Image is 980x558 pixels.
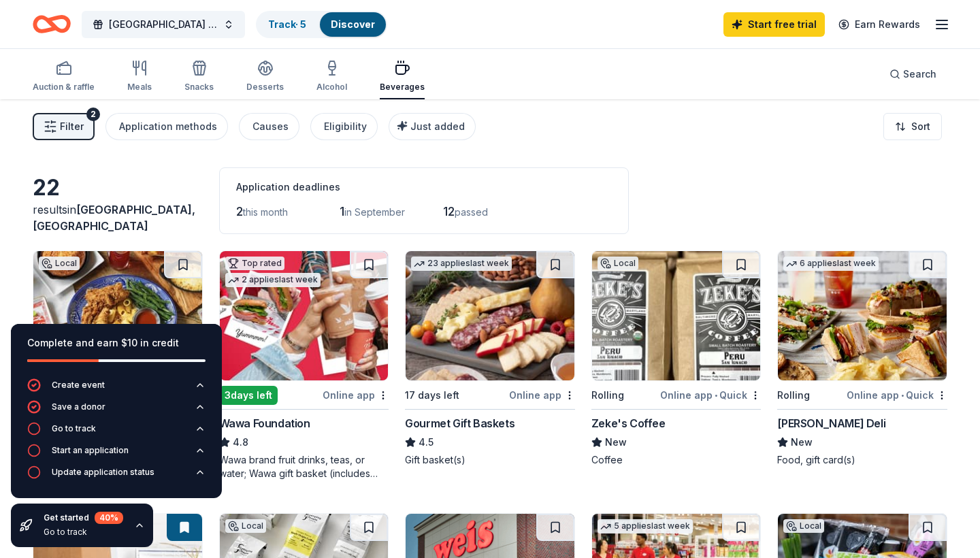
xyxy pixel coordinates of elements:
[82,11,245,38] button: [GEOGRAPHIC_DATA] PTA Fundraiser
[33,8,71,40] a: Home
[52,423,96,434] div: Go to track
[256,11,387,38] button: Track· 5Discover
[27,465,206,487] button: Update application status
[405,453,575,467] div: Gift basket(s)
[33,201,203,234] div: results
[44,512,123,524] div: Get started
[39,257,80,270] div: Local
[27,400,206,422] button: Save a donor
[598,257,638,270] div: Local
[27,444,206,465] button: Start an application
[127,82,152,93] div: Meals
[119,118,217,135] div: Application methods
[33,250,203,467] a: Image for Founding FarmersLocalRollingOnline app•QuickFounding FarmersNewGift card(s). cookbook(s)
[316,82,347,93] div: Alcohol
[605,434,627,450] span: New
[592,251,761,380] img: Image for Zeke's Coffee
[389,113,476,140] button: Just added
[33,82,95,93] div: Auction & raffle
[783,519,824,533] div: Local
[52,401,105,412] div: Save a donor
[184,54,214,99] button: Snacks
[219,415,310,431] div: Wawa Foundation
[27,335,206,351] div: Complete and earn $10 in credit
[830,12,928,37] a: Earn Rewards
[310,113,378,140] button: Eligibility
[591,387,624,404] div: Rolling
[509,387,575,404] div: Online app
[411,257,512,271] div: 23 applies last week
[95,512,123,524] div: 40 %
[316,54,347,99] button: Alcohol
[27,422,206,444] button: Go to track
[33,251,202,380] img: Image for Founding Farmers
[455,206,488,218] span: passed
[791,434,813,450] span: New
[340,204,344,218] span: 1
[405,415,514,431] div: Gourmet Gift Baskets
[109,16,218,33] span: [GEOGRAPHIC_DATA] PTA Fundraiser
[777,453,947,467] div: Food, gift card(s)
[105,113,228,140] button: Application methods
[52,380,105,391] div: Create event
[783,257,879,271] div: 6 applies last week
[410,120,465,132] span: Just added
[33,54,95,99] button: Auction & raffle
[44,527,123,538] div: Go to track
[847,387,947,404] div: Online app Quick
[660,387,761,404] div: Online app Quick
[723,12,825,37] a: Start free trial
[715,390,717,401] span: •
[591,415,666,431] div: Zeke's Coffee
[33,203,195,233] span: in
[252,118,289,135] div: Causes
[219,453,389,480] div: Wawa brand fruit drinks, teas, or water; Wawa gift basket (includes Wawa products and coupons)
[236,204,243,218] span: 2
[883,113,942,140] button: Sort
[246,54,284,99] button: Desserts
[219,386,278,405] div: 3 days left
[901,390,904,401] span: •
[27,378,206,400] button: Create event
[405,387,459,404] div: 17 days left
[220,251,389,380] img: Image for Wawa Foundation
[777,250,947,467] a: Image for McAlister's Deli6 applieslast weekRollingOnline app•Quick[PERSON_NAME] DeliNewFood, gif...
[236,179,612,195] div: Application deadlines
[239,113,299,140] button: Causes
[911,118,930,135] span: Sort
[33,113,95,140] button: Filter2
[380,54,425,99] button: Beverages
[52,467,154,478] div: Update application status
[219,250,389,480] a: Image for Wawa FoundationTop rated2 applieslast week3days leftOnline appWawa Foundation4.8Wawa br...
[879,61,947,88] button: Search
[324,118,367,135] div: Eligibility
[243,206,288,218] span: this month
[406,251,574,380] img: Image for Gourmet Gift Baskets
[419,434,434,450] span: 4.5
[33,174,203,201] div: 22
[380,82,425,93] div: Beverages
[903,66,936,82] span: Search
[777,415,885,431] div: [PERSON_NAME] Deli
[591,250,762,467] a: Image for Zeke's CoffeeLocalRollingOnline app•QuickZeke's CoffeeNewCoffee
[225,273,321,287] div: 2 applies last week
[405,250,575,467] a: Image for Gourmet Gift Baskets23 applieslast week17 days leftOnline appGourmet Gift Baskets4.5Gif...
[598,519,693,534] div: 5 applies last week
[52,445,129,456] div: Start an application
[331,18,375,30] a: Discover
[344,206,405,218] span: in September
[127,54,152,99] button: Meals
[778,251,947,380] img: Image for McAlister's Deli
[225,257,284,270] div: Top rated
[323,387,389,404] div: Online app
[443,204,455,218] span: 12
[86,108,100,121] div: 2
[268,18,306,30] a: Track· 5
[225,519,266,533] div: Local
[591,453,762,467] div: Coffee
[233,434,248,450] span: 4.8
[777,387,810,404] div: Rolling
[246,82,284,93] div: Desserts
[184,82,214,93] div: Snacks
[33,203,195,233] span: [GEOGRAPHIC_DATA], [GEOGRAPHIC_DATA]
